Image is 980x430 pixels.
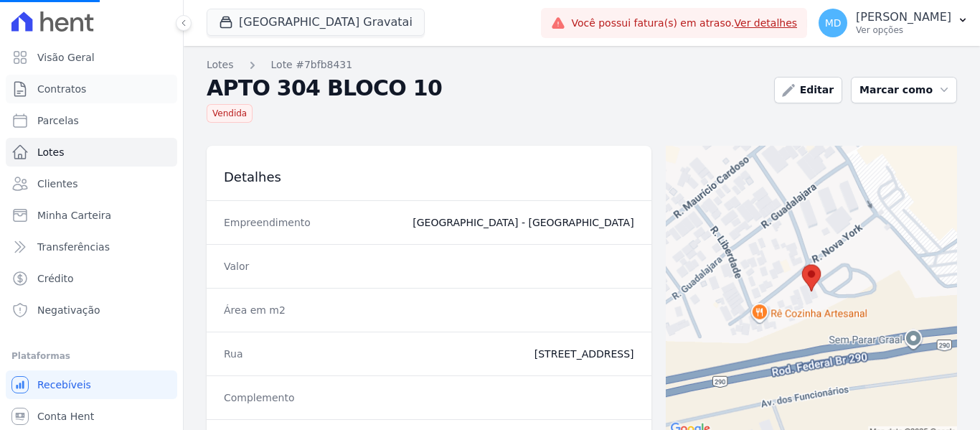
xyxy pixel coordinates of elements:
[6,370,177,399] a: Recebíveis
[37,378,91,392] span: Recebíveis
[6,264,177,293] a: Crédito
[37,177,77,191] span: Clientes
[224,347,353,361] dt: Rua
[6,43,177,72] a: Visão Geral
[774,77,842,103] a: Editar
[207,9,425,36] button: [GEOGRAPHIC_DATA] Gravatai
[224,169,361,186] h3: Detalhes
[11,347,171,365] div: Plataformas
[37,208,111,223] span: Minha Carteira
[37,113,79,128] span: Parcelas
[37,145,65,159] span: Lotes
[37,50,95,65] span: Visão Geral
[6,169,177,198] a: Clientes
[6,75,177,103] a: Contratos
[851,77,957,103] button: Marcar como
[224,391,353,405] dt: Complemento
[37,409,94,424] span: Conta Hent
[6,138,177,167] a: Lotes
[735,17,798,29] a: Ver detalhes
[37,303,100,317] span: Negativação
[364,215,634,230] dd: [GEOGRAPHIC_DATA] - [GEOGRAPHIC_DATA]
[37,82,86,96] span: Contratos
[571,16,797,31] span: Você possui fatura(s) em atraso.
[224,303,353,317] dt: Área em m2
[224,259,353,274] dt: Valor
[207,57,234,73] a: Lotes
[37,271,74,286] span: Crédito
[807,3,980,43] button: MD [PERSON_NAME] Ver opções
[207,104,253,123] span: Vendida
[6,106,177,135] a: Parcelas
[271,57,353,73] a: Lote #7bfb8431
[825,18,842,28] span: MD
[6,201,177,230] a: Minha Carteira
[207,57,763,73] nav: Breadcrumb
[37,240,110,254] span: Transferências
[224,215,353,230] dt: Empreendimento
[364,347,634,361] dd: [STREET_ADDRESS]
[856,24,951,36] p: Ver opções
[207,78,763,98] h2: APTO 304 BLOCO 10
[856,10,951,24] p: [PERSON_NAME]
[6,296,177,324] a: Negativação
[6,233,177,261] a: Transferências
